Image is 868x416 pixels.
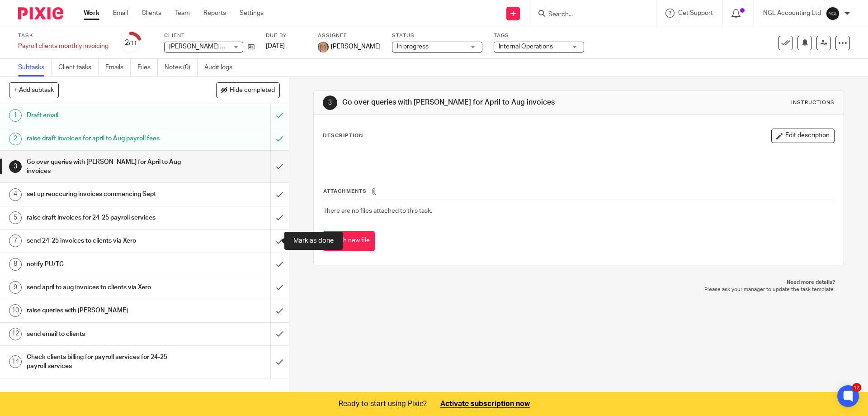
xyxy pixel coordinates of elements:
a: Subtasks [18,59,52,77]
button: Attach new file [323,231,375,251]
a: Client tasks [58,59,99,77]
h1: raise draft invoices for april to Aug payroll fees [27,132,183,145]
span: Internal Operations [499,43,553,50]
span: [PERSON_NAME] [331,42,381,51]
h1: send 24-25 invoices to clients via Xero [27,234,183,248]
a: Team [175,9,190,18]
label: Status [392,32,482,39]
small: /11 [129,41,137,46]
label: Client [164,32,255,39]
span: Get Support [678,10,713,16]
div: 7 [9,234,22,247]
h1: Draft email [27,109,183,122]
a: Email [113,9,128,18]
span: Hide completed [230,87,275,94]
a: Clients [142,9,161,18]
img: JW%20photo.JPG [318,42,329,53]
div: 8 [9,258,22,271]
span: [DATE] [266,43,285,49]
img: Pixie [18,7,63,19]
p: Please ask your manager to update the task template. [322,286,835,293]
div: 12 [9,328,22,340]
h1: Check clients billing for payroll services for 24-25 payroll services [27,350,183,373]
p: Need more details? [322,279,835,286]
a: Audit logs [204,59,239,77]
span: Attachments [323,189,367,194]
h1: set up reoccuring invoices commencing Sept [27,187,183,201]
div: 14 [9,355,22,368]
h1: send april to aug invoices to clients via Xero [27,281,183,294]
a: Settings [240,9,264,18]
div: 2 [125,38,137,48]
a: Work [84,9,99,18]
a: Emails [105,59,131,77]
span: There are no files attached to this task. [323,208,432,214]
span: [PERSON_NAME] Limited [169,43,241,50]
h1: send email to clients [27,327,183,341]
div: 3 [9,160,22,173]
div: 9 [9,281,22,294]
a: Notes (0) [165,59,198,77]
input: Search [547,11,629,19]
h1: notify PU/TC [27,258,183,271]
h1: raise queries with [PERSON_NAME] [27,304,183,317]
h1: raise draft invoices for 24-25 payroll services [27,211,183,225]
div: 3 [323,96,337,110]
label: Tags [494,32,584,39]
h1: Go over queries with [PERSON_NAME] for April to Aug invoices [27,155,183,178]
a: Files [137,59,158,77]
div: 4 [9,188,22,201]
label: Task [18,32,108,39]
div: 1 [9,109,22,122]
label: Due by [266,32,307,39]
span: In progress [397,43,429,50]
div: Instructions [791,99,835,106]
div: Payroll clients monthly invoicing [18,42,108,51]
p: Description [323,132,363,139]
label: Assignee [318,32,381,39]
div: 12 [852,383,861,392]
button: Hide completed [216,82,280,98]
a: Reports [203,9,226,18]
button: + Add subtask [9,82,59,98]
div: 2 [9,133,22,145]
button: Edit description [771,129,835,143]
h1: Go over queries with [PERSON_NAME] for April to Aug invoices [342,98,598,107]
div: 5 [9,211,22,224]
p: NGL Accounting Ltd [763,9,821,18]
img: NGL%20Logo%20Social%20Circle%20JPG.jpg [826,6,840,21]
div: 10 [9,304,22,317]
